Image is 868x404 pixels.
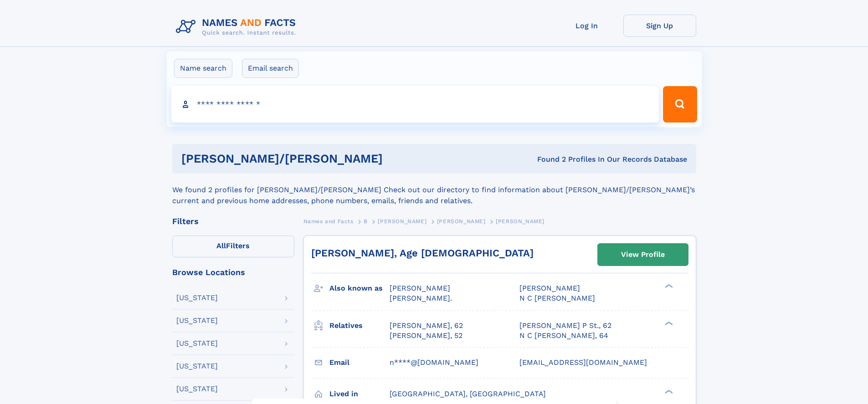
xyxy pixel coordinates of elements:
[172,235,294,257] label: Filters
[303,215,354,227] a: Names and Facts
[242,59,299,78] label: Email search
[174,59,232,78] label: Name search
[598,244,688,266] a: View Profile
[437,218,486,225] span: [PERSON_NAME]
[663,86,697,123] button: Search Button
[329,318,390,333] h3: Relatives
[364,218,368,225] span: B
[176,363,218,370] div: [US_STATE]
[663,389,673,394] div: ❯
[216,241,226,250] span: All
[623,15,696,37] a: Sign Up
[621,244,665,265] div: View Profile
[519,358,647,367] span: [EMAIL_ADDRESS][DOMAIN_NAME]
[329,281,390,296] h3: Also known as
[390,389,546,398] span: [GEOGRAPHIC_DATA], [GEOGRAPHIC_DATA]
[378,215,426,227] a: [PERSON_NAME]
[181,153,460,164] h1: [PERSON_NAME]/[PERSON_NAME]
[519,294,595,302] span: N C [PERSON_NAME]
[364,215,368,227] a: B
[390,284,450,292] span: [PERSON_NAME]
[172,217,294,225] div: Filters
[496,218,544,225] span: [PERSON_NAME]
[176,317,218,324] div: [US_STATE]
[172,15,303,39] img: Logo Names and Facts
[550,15,623,37] a: Log In
[176,385,218,393] div: [US_STATE]
[390,294,452,302] span: [PERSON_NAME].
[172,174,696,206] div: We found 2 profiles for [PERSON_NAME]/[PERSON_NAME] Check out our directory to find information a...
[663,320,673,326] div: ❯
[176,294,218,302] div: [US_STATE]
[378,218,426,225] span: [PERSON_NAME]
[460,154,687,164] div: Found 2 Profiles In Our Records Database
[176,340,218,347] div: [US_STATE]
[519,331,608,341] a: N C [PERSON_NAME], 64
[311,247,534,259] a: [PERSON_NAME], Age [DEMOGRAPHIC_DATA]
[390,321,463,331] a: [PERSON_NAME], 62
[172,268,294,276] div: Browse Locations
[519,284,580,292] span: [PERSON_NAME]
[171,86,659,123] input: search input
[437,215,486,227] a: [PERSON_NAME]
[663,283,673,289] div: ❯
[390,331,462,341] a: [PERSON_NAME], 52
[519,321,611,331] a: [PERSON_NAME] P St., 62
[329,355,390,370] h3: Email
[329,386,390,402] h3: Lived in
